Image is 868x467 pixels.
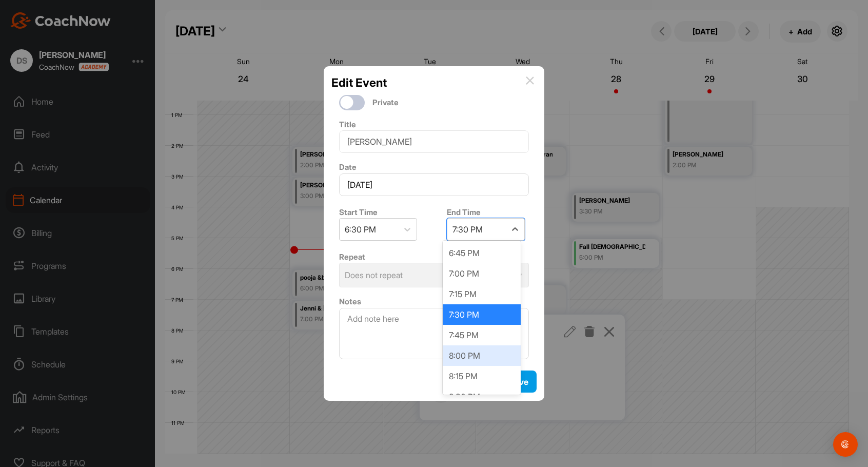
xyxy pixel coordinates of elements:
input: Event Name [339,130,529,153]
label: Date [339,162,357,172]
label: Title [339,120,356,129]
div: 8:00 PM [443,345,521,366]
div: Open Intercom Messenger [833,432,858,457]
label: Notes [339,297,361,306]
h2: Edit Event [331,74,387,91]
div: 7:30 PM [452,223,483,236]
label: Repeat [339,252,365,262]
label: Start Time [339,207,378,217]
label: End Time [447,207,481,217]
img: info [526,76,534,85]
label: Private [372,97,399,109]
input: Select Date [339,173,529,196]
div: 7:45 PM [443,325,521,345]
div: 7:30 PM [443,304,521,325]
div: 7:00 PM [443,263,521,284]
div: 7:15 PM [443,284,521,304]
div: 6:45 PM [443,243,521,263]
div: 6:30 PM [345,223,376,236]
div: 8:15 PM [443,366,521,386]
div: 8:30 PM [443,386,521,407]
